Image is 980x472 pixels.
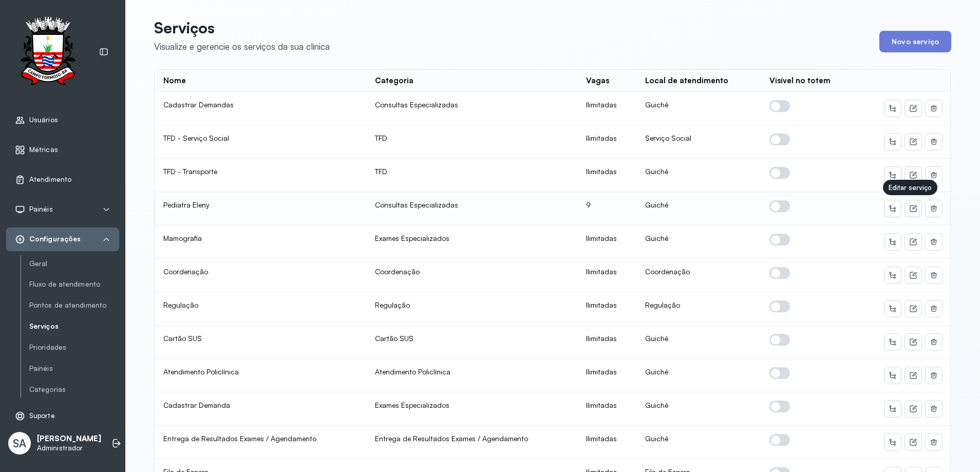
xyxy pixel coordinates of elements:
p: [PERSON_NAME] [37,434,101,444]
td: Cadastrar Demanda [155,392,367,426]
td: Coordenação [637,259,761,292]
div: Exames Especializados [375,234,570,243]
td: Ilimitadas [578,92,637,125]
div: Exames Especializados [375,401,570,410]
td: Guichê [637,426,761,459]
p: Serviços [154,18,330,37]
td: Cartão SUS [155,326,367,359]
div: Visível no totem [769,76,831,86]
div: Consultas Especializadas [375,100,570,109]
div: Regulação [375,300,570,310]
div: TFD [375,134,570,143]
div: Cartão SUS [375,334,570,343]
td: Guichê [637,392,761,426]
div: Consultas Especializadas [375,200,570,210]
td: TFD - Transporte [155,159,367,192]
img: Logotipo do estabelecimento [11,16,85,88]
div: TFD [375,167,570,176]
div: Atendimento Policlínica [375,367,570,376]
span: Atendimento [29,175,71,184]
a: Prioridades [29,343,119,352]
div: Coordenação [375,267,570,276]
span: Usuários [29,116,58,124]
div: Categoria [375,76,413,86]
div: Vagas [586,76,609,86]
td: Regulação [155,292,367,326]
a: Usuários [15,115,110,125]
td: Regulação [637,292,761,326]
td: Ilimitadas [578,159,637,192]
span: Configurações [29,235,81,243]
button: Novo serviço [879,31,951,52]
a: Atendimento [15,175,110,185]
a: Fluxo de atendimento [29,280,119,289]
div: Entrega de Resultados Exames / Agendamento [375,434,570,443]
a: Métricas [15,145,110,155]
td: Pediatra Eleny [155,192,367,225]
div: Local de atendimento [645,76,728,86]
a: Painéis [29,362,119,375]
td: Ilimitadas [578,259,637,292]
td: Guichê [637,92,761,125]
a: Categorias [29,383,119,396]
a: Geral [29,259,119,268]
a: Categorias [29,385,119,394]
td: Ilimitadas [578,326,637,359]
a: Painéis [29,364,119,373]
td: Cadastrar Demandas [155,92,367,125]
td: Ilimitadas [578,359,637,392]
td: Ilimitadas [578,225,637,259]
a: Pontos de atendimento [29,301,119,310]
span: Painéis [29,205,53,214]
td: Guichê [637,159,761,192]
div: Nome [163,76,186,86]
td: Guichê [637,192,761,225]
td: Guichê [637,225,761,259]
td: Guichê [637,359,761,392]
span: Suporte [29,411,55,420]
div: Visualize e gerencie os serviços da sua clínica [154,41,330,52]
td: Guichê [637,326,761,359]
td: Ilimitadas [578,125,637,159]
td: Mamografia [155,225,367,259]
td: Ilimitadas [578,292,637,326]
td: TFD - Serviço Social [155,125,367,159]
td: Coordenação [155,259,367,292]
td: Atendimento Policlínica [155,359,367,392]
p: Administrador [37,444,101,452]
td: 9 [578,192,637,225]
td: Entrega de Resultados Exames / Agendamento [155,426,367,459]
a: Prioridades [29,341,119,354]
td: Ilimitadas [578,392,637,426]
span: Métricas [29,145,58,154]
a: Pontos de atendimento [29,299,119,312]
td: Ilimitadas [578,426,637,459]
a: Fluxo de atendimento [29,278,119,291]
a: Serviços [29,320,119,333]
td: Serviço Social [637,125,761,159]
a: Geral [29,257,119,270]
a: Serviços [29,322,119,331]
